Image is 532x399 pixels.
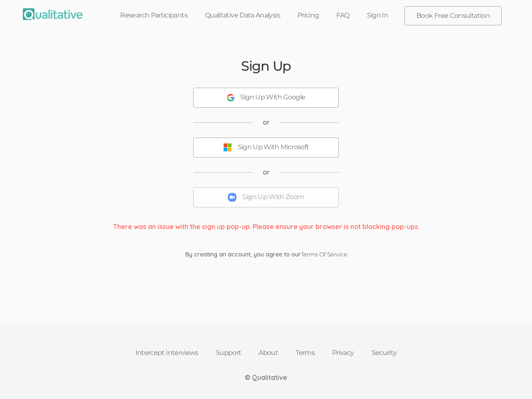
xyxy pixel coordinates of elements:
[289,6,328,25] a: Pricing
[227,94,234,101] img: Sign Up With Google
[263,167,270,177] span: or
[196,6,289,25] a: Qualitative Data Analysis
[263,118,270,127] span: or
[328,6,358,25] a: FAQ
[240,93,305,102] div: Sign Up With Google
[241,59,291,73] h2: Sign Up
[238,143,309,152] div: Sign Up With Microsoft
[179,250,353,259] div: By creating an account, you agree to our
[301,251,347,258] a: Terms Of Service
[193,138,339,158] button: Sign Up With Microsoft
[250,344,287,362] a: About
[111,6,196,25] a: Research Participants
[207,344,250,362] a: Support
[287,344,323,362] a: Terms
[193,88,339,108] button: Sign Up With Google
[245,373,287,382] div: © Qualitative
[358,6,397,25] a: Sign In
[242,192,304,202] div: Sign Up With Zoom
[490,359,532,399] iframe: Chat Widget
[193,187,339,207] button: Sign Up With Zoom
[223,143,232,152] img: Sign Up With Microsoft
[107,222,426,232] div: There was an issue with the sign up pop-up. Please ensure your browser is not blocking pop-ups.
[323,344,363,362] a: Privacy
[363,344,406,362] a: Security
[405,7,501,25] a: Book Free Consultation
[127,344,207,362] a: Intercept Interviews
[228,193,236,202] img: Sign Up With Zoom
[23,8,83,20] img: Qualitative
